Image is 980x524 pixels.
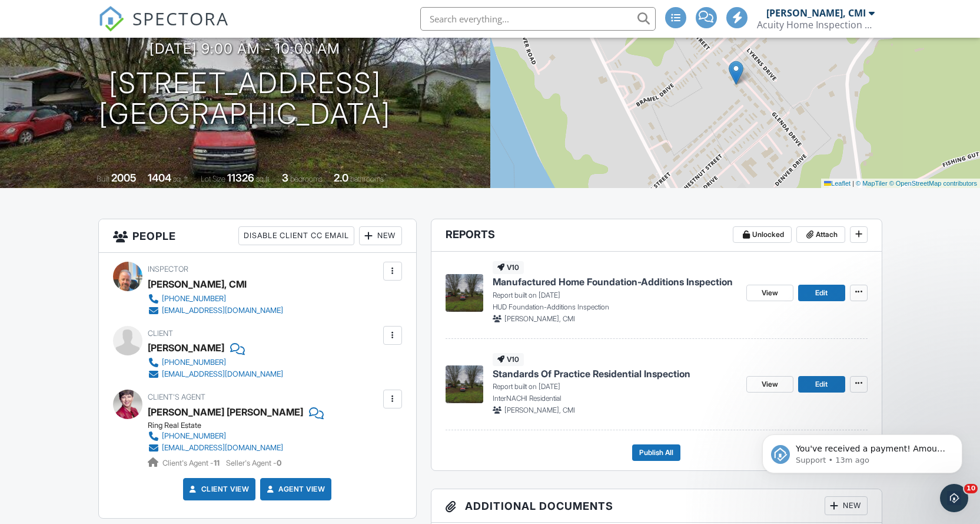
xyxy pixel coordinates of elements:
[162,459,221,467] span: Client's Agent -
[729,61,743,85] img: Marker
[148,329,173,338] span: Client
[264,483,325,495] a: Agent View
[856,180,888,187] a: © MapTiler
[162,370,283,379] div: [EMAIL_ADDRESS][DOMAIN_NAME]
[162,443,283,453] div: [EMAIL_ADDRESS][DOMAIN_NAME]
[420,7,656,31] input: Search everything...
[824,180,851,187] a: Leaflet
[162,294,226,304] div: [PHONE_NUMBER]
[148,339,224,357] div: [PERSON_NAME]
[277,459,281,467] strong: 0
[148,421,324,430] div: Ring Real Estate
[431,489,882,523] h3: Additional Documents
[97,174,109,183] span: Built
[148,275,247,293] div: [PERSON_NAME], CMI
[757,19,875,31] div: Acuity Home Inspection Services
[99,219,416,253] h3: People
[745,410,980,492] iframe: Intercom notifications message
[162,306,283,315] div: [EMAIL_ADDRESS][DOMAIN_NAME]
[290,174,323,183] span: bedrooms
[99,68,391,130] h1: [STREET_ADDRESS] [GEOGRAPHIC_DATA]
[162,431,226,441] div: [PHONE_NUMBER]
[51,45,203,56] p: Message from Support, sent 13m ago
[148,293,283,305] a: [PHONE_NUMBER]
[187,483,250,495] a: Client View
[132,6,229,31] span: SPECTORA
[173,174,190,183] span: sq. ft.
[148,393,205,401] span: Client's Agent
[256,174,271,183] span: sq.ft.
[359,226,402,245] div: New
[940,484,968,512] iframe: Intercom live chat
[852,180,854,187] span: |
[148,430,314,442] a: [PHONE_NUMBER]
[162,358,226,367] div: [PHONE_NUMBER]
[148,265,188,273] span: Inspector
[227,172,254,184] div: 11326
[148,442,314,454] a: [EMAIL_ADDRESS][DOMAIN_NAME]
[226,459,281,467] span: Seller's Agent -
[111,172,137,184] div: 2005
[334,172,348,184] div: 2.0
[148,305,283,317] a: [EMAIL_ADDRESS][DOMAIN_NAME]
[150,41,340,57] h3: [DATE] 9:00 am - 10:00 am
[98,6,124,32] img: The Best Home Inspection Software - Spectora
[889,180,977,187] a: © OpenStreetMap contributors
[282,172,288,184] div: 3
[148,357,283,368] a: [PHONE_NUMBER]
[201,174,225,183] span: Lot Size
[148,368,283,380] a: [EMAIL_ADDRESS][DOMAIN_NAME]
[51,34,202,173] span: You've received a payment! Amount $500.00 Fee $0.00 Net $500.00 Transaction # pi_3SCKNHK7snlDGpRF...
[214,459,220,467] strong: 11
[766,7,866,19] div: [PERSON_NAME], CMI
[98,16,229,41] a: SPECTORA
[238,226,354,245] div: Disable Client CC Email
[350,174,384,183] span: bathrooms
[148,403,303,421] a: [PERSON_NAME] [PERSON_NAME]
[964,484,978,493] span: 10
[148,172,171,184] div: 1404
[825,496,868,515] div: New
